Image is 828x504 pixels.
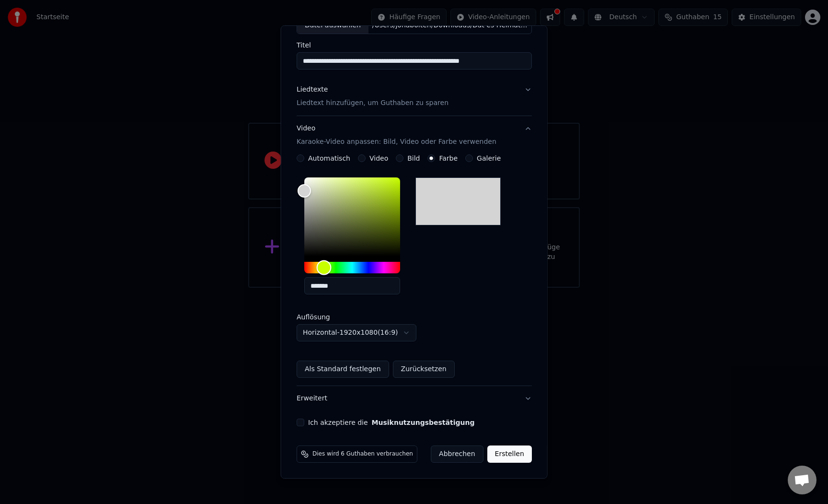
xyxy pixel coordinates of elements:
span: Dies wird 6 Guthaben verbrauchen [312,450,413,458]
button: Erweitert [297,386,532,411]
label: Bild [407,155,420,162]
label: Titel [297,42,532,49]
button: Zurücksetzen [392,361,454,378]
button: VideoKaraoke-Video anpassen: Bild, Video oder Farbe verwenden [297,117,532,155]
label: Automatisch [308,155,350,162]
div: VideoKaraoke-Video anpassen: Bild, Video oder Farbe verwenden [297,154,532,386]
label: Farbe [439,155,458,162]
label: Galerie [477,155,501,162]
label: Video [369,155,388,162]
button: LiedtexteLiedtext hinzufügen, um Guthaben zu sparen [297,78,532,116]
button: Als Standard festlegen [297,361,389,378]
p: Liedtext hinzufügen, um Guthaben zu sparen [297,99,448,108]
button: Abbrechen [431,445,483,463]
div: Datei auswählen [297,17,368,34]
label: Auflösung [297,314,392,320]
button: Erstellen [487,445,531,463]
button: Ich akzeptiere die [371,419,474,426]
div: Liedtexte [297,85,328,95]
div: Hue [304,262,400,273]
div: Color [304,177,400,256]
div: Video [297,124,496,147]
p: Karaoke-Video anpassen: Bild, Video oder Farbe verwenden [297,137,496,147]
label: Ich akzeptiere die [308,419,474,426]
div: /Users/jonabolten/Downloads/Dat es Heimat (karaoke Version) (Originally Performed By [PERSON_NAME... [368,21,531,30]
